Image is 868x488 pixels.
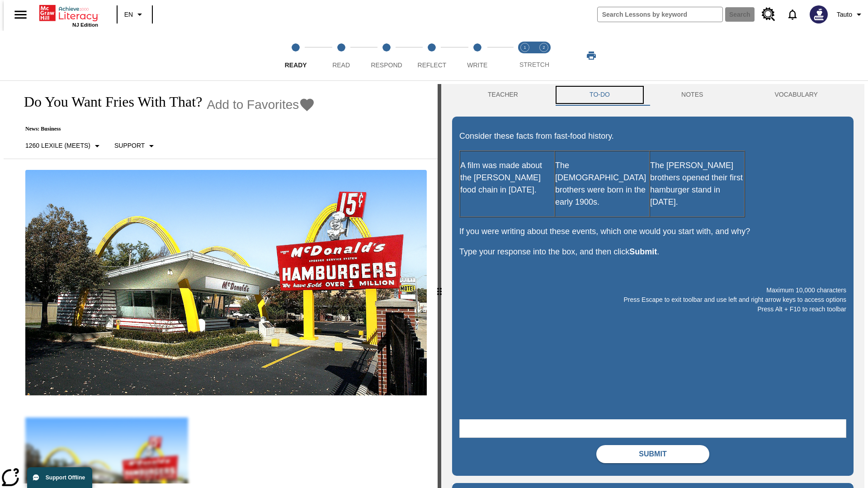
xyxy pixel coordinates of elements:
[519,61,549,68] span: STRETCH
[646,84,739,106] button: NOTES
[460,160,554,196] p: A film was made about the [PERSON_NAME] food chain in [DATE].
[452,84,854,106] div: Instructional Panel Tabs
[39,3,98,28] div: Home
[650,160,744,208] p: The [PERSON_NAME] brothers opened their first hamburger stand in [DATE].
[360,31,413,80] button: Respond step 3 of 5
[804,3,833,26] button: Select a new avatar
[406,31,458,80] button: Reflect step 4 of 5
[72,22,98,28] span: NJ Edition
[124,10,133,19] span: EN
[459,246,846,258] p: Type your response into the box, and then click .
[459,295,846,305] p: Press Escape to exit toolbar and use left and right arrow keys to access options
[22,138,106,154] button: Select Lexile, 1260 Lexile (Meets)
[837,10,852,19] span: Tauto
[459,305,846,314] p: Press Alt + F10 to reach toolbar
[810,5,828,23] img: Avatar
[833,6,868,23] button: Profile/Settings
[332,61,350,69] span: Read
[781,3,804,26] a: Notifications
[4,7,132,15] body: Maximum 10,000 characters Press Escape to exit toolbar and use left and right arrow keys to acces...
[4,84,438,483] div: reading
[438,84,441,488] div: Press Enter or Spacebar and then press right and left arrow keys to move the slider
[524,45,526,50] text: 1
[111,138,160,154] button: Scaffolds, Support
[7,1,34,28] button: Open side menu
[459,286,846,295] p: Maximum 10,000 characters
[459,130,846,142] p: Consider these facts from fast-food history.
[46,474,85,481] span: Support Offline
[512,31,538,80] button: Stretch Read step 1 of 2
[577,47,606,64] button: Print
[269,31,322,80] button: Ready step 1 of 5
[596,445,709,463] button: Submit
[441,84,864,488] div: activity
[629,247,657,256] strong: Submit
[418,61,447,69] span: Reflect
[27,467,92,488] button: Support Offline
[25,141,90,150] p: 1260 Lexile (Meets)
[315,31,367,80] button: Read step 2 of 5
[207,97,315,113] button: Add to Favorites - Do You Want Fries With That?
[531,31,557,80] button: Stretch Respond step 2 of 2
[739,84,854,106] button: VOCABULARY
[25,170,427,396] img: One of the first McDonald's stores, with the iconic red sign and golden arches.
[14,94,202,110] h1: Do You Want Fries With That?
[459,225,846,238] p: If you were writing about these events, which one would you start with, and why?
[120,6,149,23] button: Language: EN, Select a language
[555,160,649,208] p: The [DEMOGRAPHIC_DATA] brothers were born in the early 1900s.
[371,61,402,69] span: Respond
[452,84,554,106] button: Teacher
[554,84,646,106] button: TO-DO
[14,126,315,132] p: News: Business
[207,98,299,112] span: Add to Favorites
[451,31,504,80] button: Write step 5 of 5
[285,61,307,69] span: Ready
[114,141,145,150] p: Support
[542,45,545,50] text: 2
[756,2,781,27] a: Resource Center, Will open in new tab
[598,7,722,22] input: search field
[467,61,487,69] span: Write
